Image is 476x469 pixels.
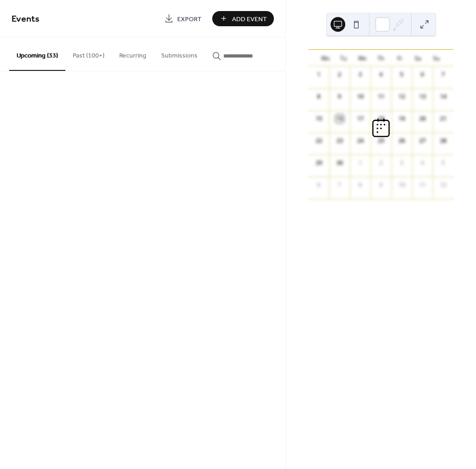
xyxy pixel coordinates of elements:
div: 25 [377,137,385,145]
div: Fr [390,50,409,66]
div: 8 [356,181,365,189]
div: 10 [356,93,365,101]
div: 11 [377,93,385,101]
div: 2 [377,159,385,167]
div: 6 [418,70,427,79]
button: Submissions [154,37,205,70]
div: 9 [377,181,385,189]
div: 14 [439,93,447,101]
div: 9 [336,93,344,101]
div: 1 [315,70,323,79]
div: 24 [356,137,365,145]
div: 7 [336,181,344,189]
div: 3 [398,159,406,167]
button: Add Event [212,11,274,26]
div: 28 [439,137,447,145]
div: 12 [439,181,447,189]
div: 12 [398,93,406,101]
div: Su [428,50,446,66]
div: 30 [336,159,344,167]
a: Export [157,11,209,26]
div: 20 [418,115,427,123]
div: 22 [315,137,323,145]
button: Recurring [112,37,154,70]
div: 15 [315,115,323,123]
div: Mo [316,50,334,66]
div: 5 [439,159,447,167]
div: 21 [439,115,447,123]
div: Sa [409,50,427,66]
div: 11 [418,181,427,189]
div: Tu [335,50,353,66]
div: 13 [418,93,427,101]
span: Export [177,14,202,24]
div: 29 [315,159,323,167]
div: Th [372,50,390,66]
span: Events [12,10,40,28]
div: 16 [336,115,344,123]
div: 23 [336,137,344,145]
div: 7 [439,70,447,79]
div: 5 [398,70,406,79]
div: 2 [336,70,344,79]
div: 10 [398,181,406,189]
button: Upcoming (33) [9,37,65,71]
div: 8 [315,93,323,101]
div: We [353,50,372,66]
div: 27 [418,137,427,145]
div: 17 [356,115,365,123]
div: 19 [398,115,406,123]
div: 4 [418,159,427,167]
div: 4 [377,70,385,79]
div: 18 [377,115,385,123]
div: 6 [315,181,323,189]
span: Add Event [232,14,267,24]
div: 1 [356,159,365,167]
div: 26 [398,137,406,145]
div: 3 [356,70,365,79]
button: Past (100+) [65,37,112,70]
